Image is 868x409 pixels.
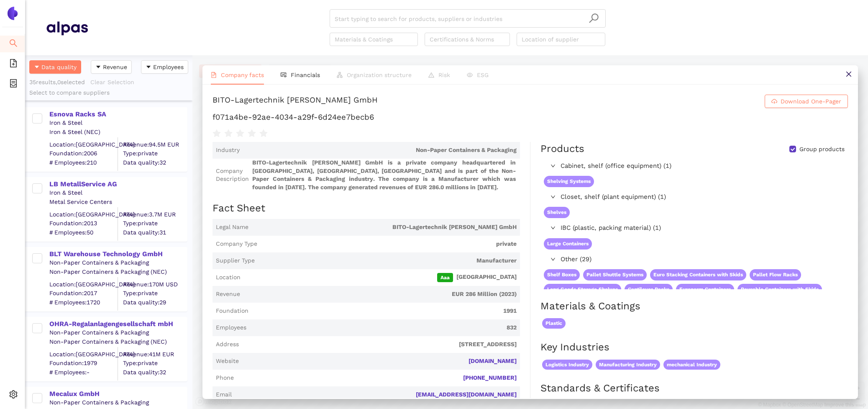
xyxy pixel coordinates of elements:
span: right [551,163,556,168]
div: Esnova Racks SA [49,110,187,119]
span: file-text [211,72,217,78]
span: right [551,194,556,199]
div: Iron & Steel [49,189,187,197]
span: Risk [438,72,450,78]
button: caret-downData quality [29,60,81,74]
span: Euronorm Containers [676,284,734,295]
div: Revenue: 170M USD [123,280,187,288]
span: ESG [477,72,489,78]
div: Location: [GEOGRAPHIC_DATA] [49,210,118,219]
span: Address [216,340,239,349]
span: search [589,13,599,23]
span: setting [9,387,18,404]
span: IBC (plastic, packing material) (1) [561,223,844,233]
span: Email [216,391,232,399]
span: Type: private [123,359,187,368]
span: Manufacturing Industry [596,360,660,370]
span: Industry [216,146,240,154]
span: close [845,71,852,77]
span: caret-down [95,64,101,71]
div: Cabinet, shelf (office equipment) (1) [540,159,847,173]
span: Long Goods Storage Shelves [544,284,621,295]
div: Revenue: 3.7M EUR [123,210,187,219]
span: Other (29) [561,255,844,265]
span: Aaa [437,273,453,282]
span: Foundation: 2017 [49,289,118,298]
span: BITO-Lagertechnik [PERSON_NAME] GmbH is a private company headquartered in [GEOGRAPHIC_DATA], [GE... [252,159,517,191]
div: Non-Paper Containers & Packaging (NEC) [49,338,187,346]
span: Type: private [123,149,187,158]
h2: Fact Sheet [213,201,520,216]
span: Download One-Pager [781,97,841,106]
span: # Employees: 210 [49,158,118,167]
div: BLT Warehouse Technology GmbH [49,250,187,259]
span: caret-down [146,64,151,71]
span: Legal Name [216,223,248,232]
span: Type: private [123,219,187,228]
span: Foundation [216,307,248,315]
span: 1991 [252,307,517,315]
div: Non-Paper Containers & Packaging [49,259,187,267]
h2: Standards & Certificates [540,381,848,396]
span: Pallet Shuttle Systems [583,269,647,280]
img: Logo [6,7,19,20]
span: Company facts [221,72,264,78]
span: # Employees: - [49,368,118,376]
span: mechanical Industry [663,360,720,370]
span: star [236,129,244,138]
button: Clear Selection [90,75,140,89]
span: Cantilever Racks [625,284,673,295]
span: Data quality: 29 [123,298,187,306]
div: Select to compare suppliers [29,89,188,97]
div: OHRA-Regalanlagengesellschaft mbH [49,319,187,329]
div: Revenue: 41M EUR [123,350,187,358]
span: Shelf Boxes [544,269,580,280]
span: Employees [153,62,184,72]
span: Website [216,357,239,365]
span: Pallet Flow Racks [750,269,801,280]
span: Phone [216,374,234,382]
div: BITO-Lagertechnik [PERSON_NAME] GmbH [213,95,378,108]
button: close [839,65,858,84]
button: caret-downRevenue [91,60,132,74]
span: star [224,129,233,138]
span: right [551,257,556,262]
span: star [248,129,256,138]
span: Revenue [103,62,127,72]
div: Mecalux GmbH [49,389,187,399]
div: Closet, shelf (plant equipment) (1) [540,190,847,204]
span: file-add [9,56,18,73]
div: Non-Paper Containers & Packaging (NEC) [49,268,187,276]
span: Group products [796,145,848,154]
img: Homepage [46,18,88,39]
span: 832 [250,324,517,332]
div: Location: [GEOGRAPHIC_DATA] [49,350,118,358]
span: Cabinet, shelf (office equipment) (1) [561,161,844,171]
span: [GEOGRAPHIC_DATA] [244,273,517,282]
span: warning [428,72,434,78]
div: Non-Paper Containers & Packaging [49,329,187,337]
div: Revenue: 94.5M EUR [123,140,187,149]
span: Non-Paper Containers & Packaging [243,146,517,154]
span: Manufacturer [258,257,517,265]
div: IBC (plastic, packing material) (1) [540,221,847,235]
span: Revenue [216,290,240,298]
span: Reusable Containers with Skids [737,284,822,295]
span: star [259,129,268,138]
span: Employees [216,324,246,332]
span: apartment [337,72,343,78]
span: Company Description [216,167,249,183]
span: Supplier Type [216,257,255,265]
span: Data quality: 32 [123,368,187,376]
button: cloud-downloadDownload One-Pager [765,95,848,108]
span: EUR 286 Million (2023) [243,290,517,298]
span: Financials [291,72,320,78]
span: fund-view [281,72,287,78]
span: Closet, shelf (plant equipment) (1) [561,192,844,202]
span: container [9,76,18,93]
span: cloud-download [771,98,777,105]
span: Large Containers [544,238,592,250]
span: # Employees: 50 [49,228,118,237]
span: Foundation: 2006 [49,149,118,158]
span: 35 results, 0 selected [29,79,85,85]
